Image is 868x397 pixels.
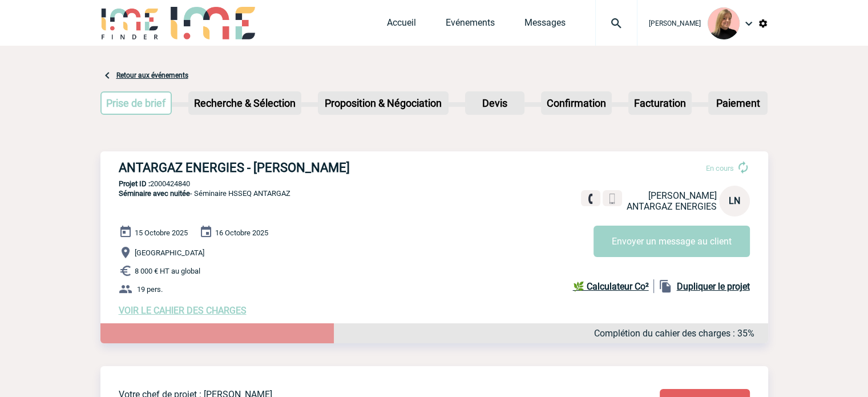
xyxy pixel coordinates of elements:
[466,93,523,114] p: Devis
[524,17,566,33] a: Messages
[119,179,150,188] b: Projet ID :
[573,281,649,292] b: 🌿 Calculateur Co²
[627,201,717,212] span: ANTARGAZ ENERGIES
[706,164,734,173] span: En cours
[542,93,611,114] p: Confirmation
[119,161,461,175] h3: ANTARGAZ ENERGIES - [PERSON_NAME]
[649,19,701,27] span: [PERSON_NAME]
[387,17,416,33] a: Accueil
[573,279,654,293] a: 🌿 Calculateur Co²
[135,248,204,257] span: [GEOGRAPHIC_DATA]
[708,7,740,39] img: 131233-0.png
[119,305,247,316] a: VOIR LE CAHIER DES CHARGES
[135,228,188,237] span: 15 Octobre 2025
[100,7,160,39] img: IME-Finder
[102,93,171,114] p: Prise de brief
[729,195,740,206] span: LN
[648,190,717,201] span: [PERSON_NAME]
[629,93,691,114] p: Facturation
[100,179,768,188] p: 2000424840
[319,93,447,114] p: Proposition & Négociation
[116,71,188,79] a: Retour aux événements
[659,279,672,293] img: file_copy-black-24dp.png
[709,93,766,114] p: Paiement
[119,189,190,198] span: Séminaire avec nuitée
[119,189,290,198] span: - Séminaire HSSEQ ANTARGAZ
[137,285,163,294] span: 19 pers.
[586,194,596,204] img: fixe.png
[215,228,268,237] span: 16 Octobre 2025
[189,93,300,114] p: Recherche & Sélection
[135,267,200,275] span: 8 000 € HT au global
[446,17,495,33] a: Evénements
[607,194,617,204] img: portable.png
[594,226,750,257] button: Envoyer un message au client
[677,281,750,292] b: Dupliquer le projet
